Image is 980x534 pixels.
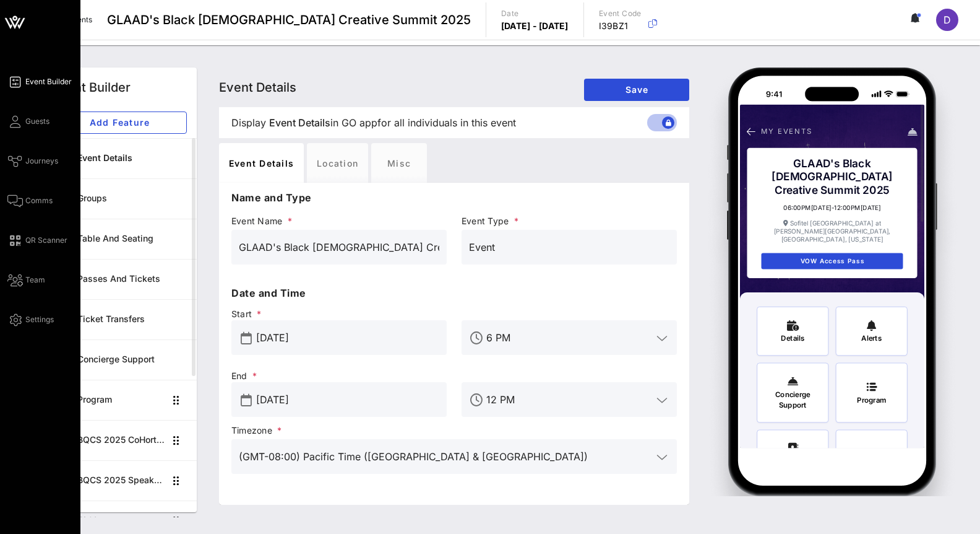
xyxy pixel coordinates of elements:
[219,80,296,95] span: Event Details
[7,114,49,129] a: Guests
[269,115,330,130] span: Event Details
[42,339,197,380] a: Concierge Support
[599,20,642,32] p: I39BZ1
[231,190,677,205] p: Name and Type
[77,193,187,204] div: Groups
[25,195,53,206] span: Comms
[52,78,131,97] div: Event Builder
[486,390,652,409] input: End Time
[25,274,45,286] span: Team
[77,395,165,405] div: Program
[943,14,951,26] span: D
[256,390,439,409] input: End Date
[501,20,569,32] p: [DATE] - [DATE]
[231,286,677,300] p: Date and Time
[25,155,58,167] span: Journeys
[77,153,187,164] div: Event Details
[77,314,187,325] div: Ticket Transfers
[42,380,197,420] a: Program
[77,274,187,284] div: Passes and Tickets
[42,138,197,178] a: Event Details
[239,447,652,466] input: Timezone
[7,154,58,169] a: Journeys
[42,219,197,259] a: Table and Seating
[25,76,72,87] span: Event Builder
[7,312,54,327] a: Settings
[469,237,669,257] input: Event Type
[25,235,67,246] span: QR Scanner
[7,74,72,89] a: Event Builder
[377,115,516,130] span: for all individuals in this event
[231,370,447,382] span: End
[239,237,439,257] input: Event Name
[52,112,187,134] button: Add Feature
[42,460,197,501] a: BQCS 2025 Speaker Lineup
[371,143,427,183] div: Misc
[25,314,54,325] span: Settings
[584,79,689,101] button: Save
[256,328,439,348] input: Start Date
[7,233,67,248] a: QR Scanner
[77,354,187,365] div: Concierge Support
[7,193,53,208] a: Comms
[241,332,252,344] button: prepend icon
[241,394,252,406] button: prepend icon
[501,7,569,20] p: Date
[231,115,516,130] span: Display in GO app
[594,84,679,95] span: Save
[42,420,197,460] a: BQCS 2025 CoHort Guestbook
[486,328,652,348] input: Start Time
[462,215,677,227] span: Event Type
[599,7,642,20] p: Event Code
[231,424,677,437] span: Timezone
[307,143,368,183] div: Location
[25,116,49,127] span: Guests
[42,259,197,299] a: Passes and Tickets
[77,515,165,526] div: FAQ's
[77,435,165,445] div: BQCS 2025 CoHort Guestbook
[7,273,45,287] a: Team
[107,11,471,29] span: GLAAD's Black [DEMOGRAPHIC_DATA] Creative Summit 2025
[42,178,197,219] a: Groups
[77,234,187,244] div: Table and Seating
[936,9,958,31] div: D
[77,475,165,486] div: BQCS 2025 Speaker Lineup
[231,215,447,227] span: Event Name
[219,143,304,183] div: Event Details
[231,308,447,320] span: Start
[62,117,176,128] span: Add Feature
[42,299,197,339] a: Ticket Transfers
